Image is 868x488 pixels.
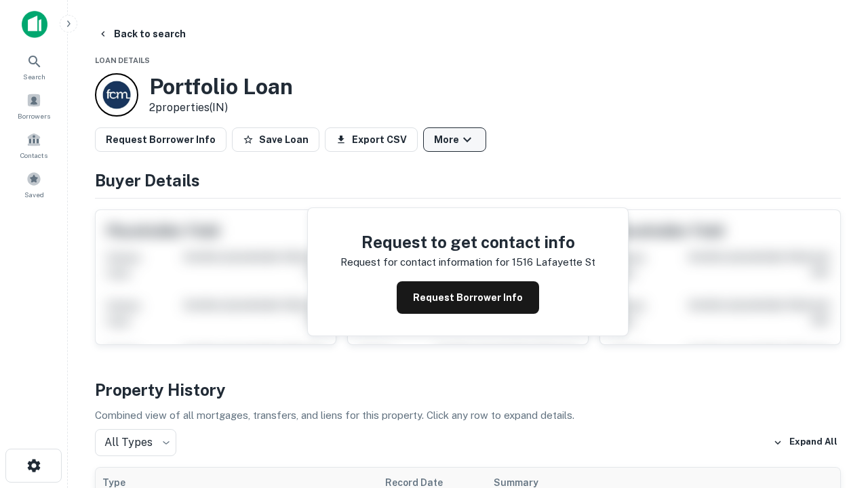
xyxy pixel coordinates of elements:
h3: Portfolio Loan [149,74,293,100]
a: Saved [4,166,64,203]
span: Loan Details [95,56,150,64]
div: All Types [95,429,176,456]
span: Borrowers [18,110,50,121]
button: More [423,127,486,152]
h4: Request to get contact info [340,230,595,254]
span: Saved [24,189,44,200]
p: 2 properties (IN) [149,100,293,116]
p: Request for contact information for [340,254,509,270]
a: Borrowers [4,87,64,124]
a: Search [4,48,64,85]
button: Request Borrower Info [95,127,226,152]
button: Export CSV [325,127,418,152]
a: Contacts [4,127,64,163]
p: Combined view of all mortgages, transfers, and liens for this property. Click any row to expand d... [95,407,841,424]
h4: Buyer Details [95,168,841,192]
button: Back to search [92,22,191,46]
span: Contacts [20,150,47,161]
p: 1516 lafayette st [512,254,595,270]
img: capitalize-icon.png [22,11,47,38]
h4: Property History [95,378,841,402]
button: Save Loan [232,127,319,152]
button: Request Borrower Info [397,281,539,314]
button: Expand All [770,432,841,453]
span: Search [23,71,45,82]
iframe: Chat Widget [800,380,868,445]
